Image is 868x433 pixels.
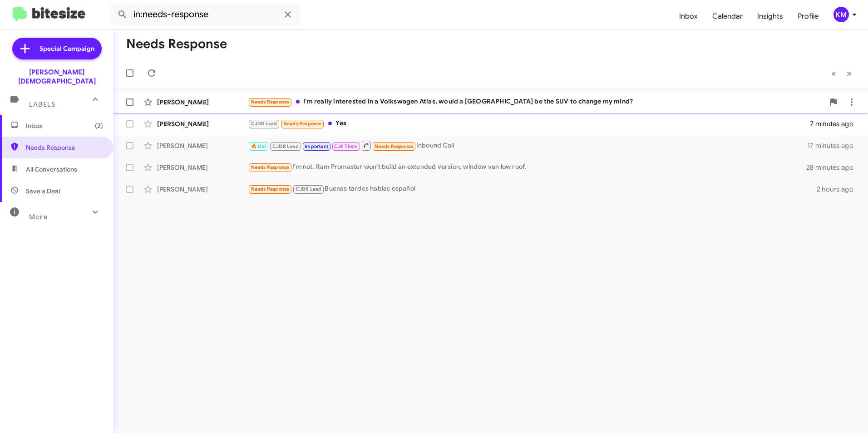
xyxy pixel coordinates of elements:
[790,3,826,30] a: Profile
[807,141,861,150] div: 17 minutes ago
[248,97,824,107] div: I'm really interested in a Volkswagen Atlas, would a [GEOGRAPHIC_DATA] be the SUV to change my mind?
[157,98,248,107] div: [PERSON_NAME]
[826,64,857,83] nav: Page navigation example
[248,184,817,194] div: Buenas tardes hablas español
[305,143,328,149] span: Important
[251,186,290,192] span: Needs Response
[826,7,858,22] button: KM
[29,213,48,221] span: More
[833,7,849,22] div: KM
[26,143,103,152] span: Needs Response
[157,163,248,172] div: [PERSON_NAME]
[248,162,806,172] div: I'm not. Ram Promaster won't build an extended version, window van low roof.
[272,143,299,149] span: CJDR Lead
[841,64,857,83] button: Next
[251,164,290,170] span: Needs Response
[39,44,94,53] span: Special Campaign
[157,185,248,194] div: [PERSON_NAME]
[847,68,852,79] span: »
[806,163,861,172] div: 28 minutes ago
[817,185,861,194] div: 2 hours ago
[251,143,266,149] span: 🔥 Hot
[110,4,301,25] input: Search
[810,119,861,128] div: 7 minutes ago
[375,143,413,149] span: Needs Response
[26,187,60,196] span: Save a Deal
[29,100,55,108] span: Labels
[248,118,810,129] div: Yes
[334,143,358,149] span: Call Them
[672,3,705,30] a: Inbox
[750,3,790,30] a: Insights
[26,121,103,130] span: Inbox
[157,141,248,150] div: [PERSON_NAME]
[296,186,322,192] span: CJDR Lead
[126,37,227,51] h1: Needs Response
[251,121,277,127] span: CJDR Lead
[705,3,750,30] a: Calendar
[826,64,842,83] button: Previous
[26,165,77,174] span: All Conversations
[12,38,102,59] a: Special Campaign
[251,99,290,105] span: Needs Response
[831,68,836,79] span: «
[95,121,103,130] span: (2)
[157,119,248,128] div: [PERSON_NAME]
[248,140,807,151] div: Inbound Call
[283,121,322,127] span: Needs Response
